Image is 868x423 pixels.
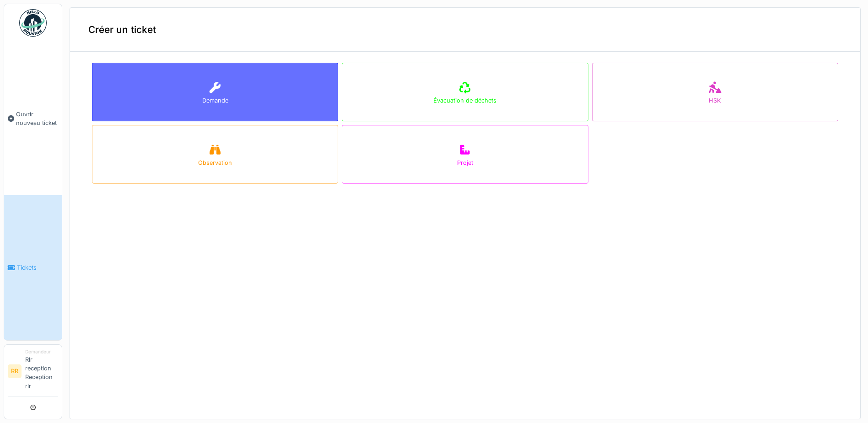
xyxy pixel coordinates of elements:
span: Ouvrir nouveau ticket [16,110,58,127]
li: Rlr reception Reception rlr [25,348,58,394]
div: Créer un ticket [70,8,860,52]
a: RR DemandeurRlr reception Reception rlr [8,348,58,396]
span: Tickets [17,263,58,272]
img: Badge_color-CXgf-gQk.svg [19,9,47,37]
a: Tickets [4,195,62,340]
div: Évacuation de déchets [433,96,496,105]
li: RR [8,364,22,378]
div: Demandeur [25,348,58,355]
div: Demande [202,96,228,105]
div: HSK [709,96,721,105]
div: Projet [457,158,473,167]
div: Observation [198,158,232,167]
a: Ouvrir nouveau ticket [4,42,62,195]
